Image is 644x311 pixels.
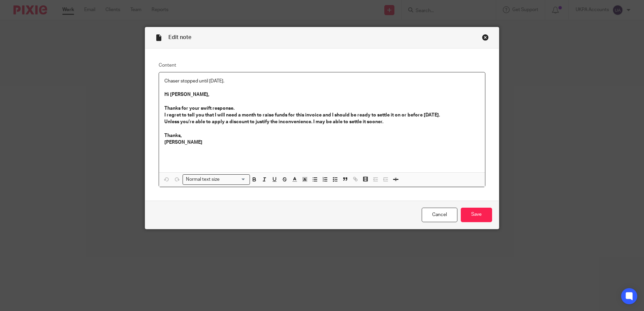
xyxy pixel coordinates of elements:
div: Close this dialog window [482,34,489,41]
a: Cancel [422,208,457,222]
strong: Thanks, [164,133,182,138]
strong: I regret to tell you that I will need a month to raise funds for this invoice and I should be rea... [164,113,440,117]
strong: Thanks for your swift response. [164,106,234,111]
strong: [PERSON_NAME] [164,140,202,145]
strong: Hi [PERSON_NAME], [164,92,209,97]
strong: Unless you’re able to apply a discount to justify the inconvenience. I may be able to settle it s... [164,119,383,124]
div: Search for option [183,174,250,185]
span: Edit note [168,35,191,40]
span: Normal text size [184,176,221,183]
label: Content [159,62,485,69]
input: Save [461,208,492,222]
p: Chaser stopped until [DATE]. [164,78,480,84]
input: Search for option [222,176,246,183]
